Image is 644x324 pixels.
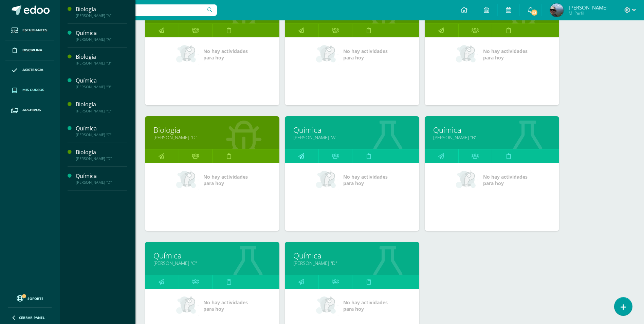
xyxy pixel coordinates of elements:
[203,174,248,186] span: No hay actividades para hoy
[343,48,388,61] span: No hay actividades para hoy
[8,293,52,303] a: Soporte
[76,156,127,161] div: [PERSON_NAME] "D"
[203,299,248,312] span: No hay actividades para hoy
[76,101,127,108] div: Biología
[293,250,411,261] a: Química
[76,29,127,37] div: Química
[22,48,42,53] span: Disciplina
[456,170,478,190] img: no_activities_small.png
[456,44,478,65] img: no_activities_small.png
[343,299,388,312] span: No hay actividades para hoy
[569,10,608,16] span: Mi Perfil
[316,44,338,65] img: no_activities_small.png
[483,48,528,61] span: No hay actividades para hoy
[76,132,127,137] div: [PERSON_NAME] "C"
[22,87,44,93] span: Mis cursos
[76,109,127,113] div: [PERSON_NAME] "C"
[343,174,388,186] span: No hay actividades para hoy
[5,60,54,80] a: Asistencia
[27,296,43,301] span: Soporte
[153,260,271,266] a: [PERSON_NAME] "C"
[550,3,564,17] img: e57d4945eb58c8e9487f3e3570aa7150.png
[76,148,127,161] a: Biología[PERSON_NAME] "D"
[76,125,127,137] a: Química[PERSON_NAME] "C"
[569,4,608,11] span: [PERSON_NAME]
[316,295,338,316] img: no_activities_small.png
[76,125,127,132] div: Química
[76,101,127,113] a: Biología[PERSON_NAME] "C"
[76,172,127,180] div: Química
[433,134,551,141] a: [PERSON_NAME] "B"
[153,134,271,141] a: [PERSON_NAME] "D"
[76,180,127,185] div: [PERSON_NAME] "D"
[22,107,41,113] span: Archivos
[153,125,271,135] a: Biología
[293,260,411,266] a: [PERSON_NAME] "D"
[5,40,54,60] a: Disciplina
[19,315,45,320] span: Cerrar panel
[76,53,127,66] a: Biología[PERSON_NAME] "B"
[293,125,411,135] a: Química
[483,174,528,186] span: No hay actividades para hoy
[203,48,248,61] span: No hay actividades para hoy
[22,28,47,33] span: Estudiantes
[316,170,338,190] img: no_activities_small.png
[76,172,127,185] a: Química[PERSON_NAME] "D"
[5,80,54,100] a: Mis cursos
[76,77,127,89] a: Química[PERSON_NAME] "B"
[64,4,217,16] input: Busca un usuario...
[76,5,127,13] div: Biología
[76,77,127,85] div: Química
[176,44,199,65] img: no_activities_small.png
[5,20,54,40] a: Estudiantes
[531,9,538,16] span: 53
[76,53,127,61] div: Biología
[76,13,127,18] div: [PERSON_NAME] "A"
[176,295,199,316] img: no_activities_small.png
[76,37,127,42] div: [PERSON_NAME] "A"
[22,67,43,73] span: Asistencia
[5,100,54,120] a: Archivos
[76,61,127,66] div: [PERSON_NAME] "B"
[293,134,411,141] a: [PERSON_NAME] "A"
[433,125,551,135] a: Química
[76,148,127,156] div: Biología
[76,5,127,18] a: Biología[PERSON_NAME] "A"
[153,250,271,261] a: Química
[76,85,127,89] div: [PERSON_NAME] "B"
[176,170,199,190] img: no_activities_small.png
[76,29,127,42] a: Química[PERSON_NAME] "A"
